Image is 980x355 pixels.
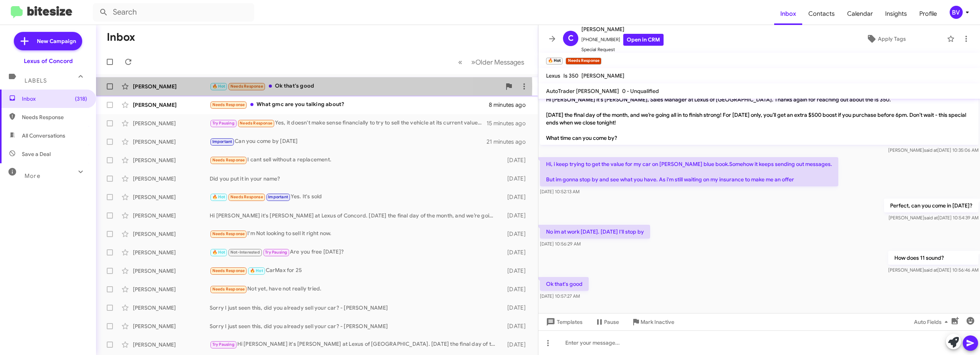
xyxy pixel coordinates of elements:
span: said at [924,147,937,153]
div: [PERSON_NAME] [133,230,210,238]
span: Needs Response [212,158,245,163]
span: Needs Response [230,194,263,199]
p: Ok that's good [540,277,589,291]
span: Not-Interested [230,250,260,255]
span: « [458,57,462,67]
span: Contacts [802,3,841,25]
span: Mark Inactive [641,315,674,329]
div: [PERSON_NAME] [133,304,210,312]
small: 🔥 Hot [546,58,563,65]
span: (318) [75,95,87,103]
div: [DATE] [499,267,532,275]
span: [DATE] 10:57:27 AM [540,293,580,299]
div: [DATE] [499,322,532,330]
span: Labels [25,77,47,84]
span: Try Pausing [212,342,235,347]
div: [DATE] [499,304,532,312]
div: [PERSON_NAME] [133,101,210,109]
div: Sorry I just seen this, did you already sell your car? - [PERSON_NAME] [210,322,499,330]
a: Open in CRM [623,34,664,46]
div: [PERSON_NAME] [133,83,210,90]
div: [PERSON_NAME] [133,119,210,127]
div: Are you free [DATE]? [210,248,499,257]
button: Auto Fields [908,315,957,329]
span: Try Pausing [212,121,235,126]
div: [PERSON_NAME] [133,212,210,219]
span: Templates [545,315,583,329]
a: Inbox [774,3,802,25]
button: Previous [454,54,467,70]
div: [DATE] [499,341,532,348]
span: Pause [604,315,619,329]
button: Templates [538,315,589,329]
div: Yes. It's sold [210,192,499,201]
div: Sorry I just seen this, did you already sell your car? - [PERSON_NAME] [210,304,499,312]
div: [DATE] [499,156,532,164]
span: [PERSON_NAME] [DATE] 10:56:46 AM [888,267,978,273]
div: [DATE] [499,230,532,238]
span: Apply Tags [878,32,906,46]
a: Profile [913,3,943,25]
div: Lexus of Concord [24,57,73,65]
span: [PERSON_NAME] [DATE] 10:35:06 AM [888,147,978,153]
div: Ok that's good [210,82,501,91]
p: Hi, i keep trying to get the value for my car on [PERSON_NAME] blue book.Somehow it keeps sending... [540,157,838,186]
div: 21 minutes ago [487,138,532,146]
div: [PERSON_NAME] [133,249,210,256]
span: said at [924,267,937,273]
a: New Campaign [14,32,82,50]
div: 8 minutes ago [489,101,532,109]
span: More [25,173,40,179]
input: Search [93,3,254,22]
div: Not yet, have not really tried. [210,285,499,294]
span: 🔥 Hot [212,84,225,89]
button: BV [943,6,972,19]
div: CarMax for 25 [210,266,499,275]
div: [PERSON_NAME] [133,285,210,293]
span: [DATE] 10:56:29 AM [540,241,581,247]
span: said at [924,215,938,221]
span: [PHONE_NUMBER] [581,34,664,46]
div: Did you put it in your name? [210,175,499,182]
div: [PERSON_NAME] [133,175,210,182]
span: [DATE] 10:52:13 AM [540,189,579,194]
span: Save a Deal [22,150,51,158]
div: [DATE] [499,175,532,182]
span: Calendar [841,3,879,25]
span: Needs Response [212,102,245,107]
button: Pause [589,315,625,329]
div: [DATE] [499,193,532,201]
div: [DATE] [499,285,532,293]
button: Next [467,54,529,70]
span: Needs Response [212,268,245,273]
p: How does 11 sound? [888,251,978,265]
div: Yes, it doesn't make sense financially to try to sell the vehicle at its current value. And we we... [210,119,487,128]
span: Important [268,194,288,199]
span: Needs Response [212,287,245,292]
span: 🔥 Hot [250,268,263,273]
button: Mark Inactive [625,315,680,329]
span: Try Pausing [265,250,287,255]
div: Hi [PERSON_NAME] it's [PERSON_NAME] at Lexus of [GEOGRAPHIC_DATA]. [DATE] the final day of the mo... [210,340,499,349]
span: Needs Response [212,231,245,236]
span: » [471,57,475,67]
div: I'm Not looking to sell it right now. [210,229,499,238]
a: Insights [879,3,913,25]
span: Important [212,139,232,144]
nav: Page navigation example [454,54,529,70]
span: Needs Response [240,121,272,126]
div: [DATE] [499,249,532,256]
span: Needs Response [230,84,263,89]
div: [PERSON_NAME] [133,267,210,275]
span: [PERSON_NAME] [581,25,664,34]
span: Auto Fields [914,315,951,329]
div: I cant sell without a replacement. [210,156,499,164]
span: AutoTrader [PERSON_NAME] [546,88,619,95]
div: Hi [PERSON_NAME] it's [PERSON_NAME] at Lexus of Concord. [DATE] the final day of the month, and w... [210,212,499,219]
div: What gmc are you talking about? [210,100,489,109]
p: No im at work [DATE]. [DATE] I'll stop by [540,225,650,239]
span: Older Messages [475,58,524,66]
